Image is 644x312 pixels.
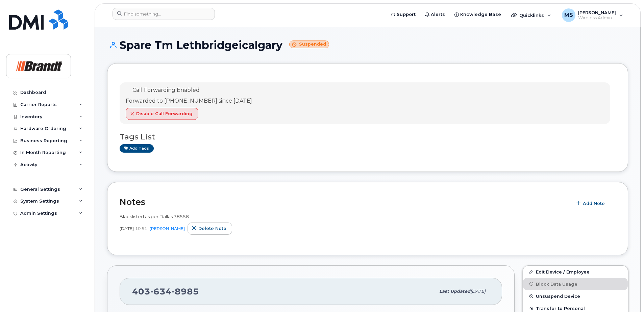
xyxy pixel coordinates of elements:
button: Delete note [188,223,232,235]
small: Suspended [289,41,329,48]
span: 403 [132,286,199,296]
span: [DATE] [470,289,486,294]
span: [DATE] [120,226,134,231]
span: 634 [150,286,172,296]
button: Add Note [572,197,611,209]
span: Delete note [198,225,226,232]
span: 10:51 [135,226,147,231]
div: Forwarded to [PHONE_NUMBER] since [DATE] [126,97,252,105]
h1: Spare Tm Lethbridgeicalgary [107,39,628,51]
button: Block Data Usage [523,278,628,290]
span: Blacklisted as per Dallas 38558 [120,214,189,219]
h2: Notes [120,197,569,207]
a: Add tags [120,144,154,153]
span: 8985 [172,286,199,296]
a: [PERSON_NAME] [150,226,185,231]
h3: Tags List [120,133,616,141]
span: Add Note [583,200,605,207]
button: Disable Call Forwarding [126,108,198,120]
button: Unsuspend Device [523,290,628,302]
span: Unsuspend Device [536,294,580,299]
span: Disable Call Forwarding [136,110,193,117]
a: Edit Device / Employee [523,266,628,278]
span: Last updated [439,289,470,294]
span: Call Forwarding Enabled [132,87,200,93]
